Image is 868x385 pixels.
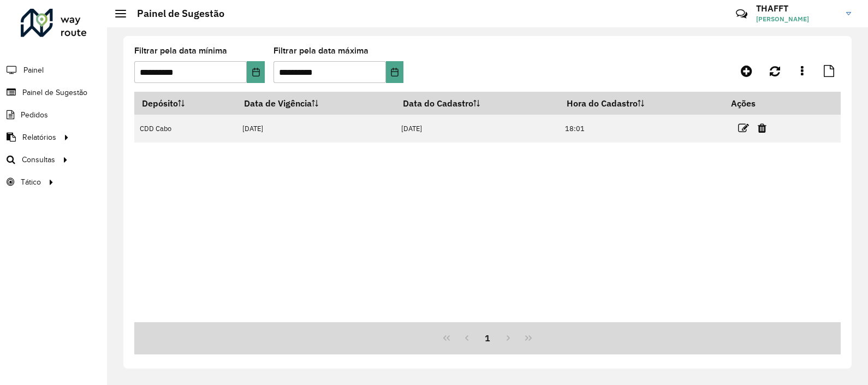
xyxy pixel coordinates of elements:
[237,115,396,143] td: [DATE]
[21,109,48,121] span: Pedidos
[134,92,237,115] th: Depósito
[21,176,41,188] span: Tático
[756,3,838,14] h3: THAFFT
[730,2,753,26] a: Contato Rápido
[134,44,227,57] label: Filtrar pela data mínima
[738,121,749,135] a: Editar
[22,87,87,98] span: Painel de Sugestão
[22,154,55,165] span: Consultas
[559,92,723,115] th: Hora do Cadastro
[395,92,559,115] th: Data do Cadastro
[237,92,396,115] th: Data de Vigência
[559,115,723,143] td: 18:01
[477,328,498,348] button: 1
[134,115,237,143] td: CDD Cabo
[274,44,368,57] label: Filtrar pela data máxima
[22,132,56,143] span: Relatórios
[126,8,224,20] h2: Painel de Sugestão
[23,64,44,76] span: Painel
[386,61,403,83] button: Choose Date
[247,61,264,83] button: Choose Date
[756,14,838,24] span: [PERSON_NAME]
[758,121,766,135] a: Excluir
[724,92,789,115] th: Ações
[395,115,559,143] td: [DATE]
